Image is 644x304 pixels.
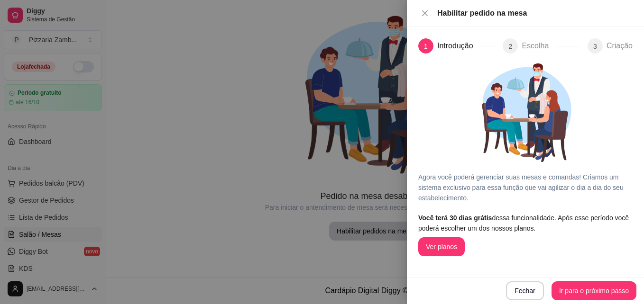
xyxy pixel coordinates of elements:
div: Introdução [437,38,481,54]
button: Close [418,9,432,18]
a: Ver planos [418,243,465,250]
span: 3 [593,43,597,50]
span: 1 [424,43,428,50]
button: Ver planos [418,237,465,256]
article: Agora você poderá gerenciar suas mesas e comandas! Criamos um sistema exclusivo para essa função ... [418,172,633,203]
button: Ir para o próximo passo [552,281,636,300]
div: Escolha [522,38,556,54]
span: Você terá 30 dias grátis [418,214,492,222]
div: Habilitar pedido na mesa [437,8,633,19]
span: close [421,9,429,17]
button: Fechar [506,281,544,300]
div: Criação [607,38,633,54]
img: Garçonete [466,54,585,172]
span: 2 [509,43,513,50]
article: dessa funcionalidade. Após esse período você poderá escolher um dos nossos planos. [418,213,633,233]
